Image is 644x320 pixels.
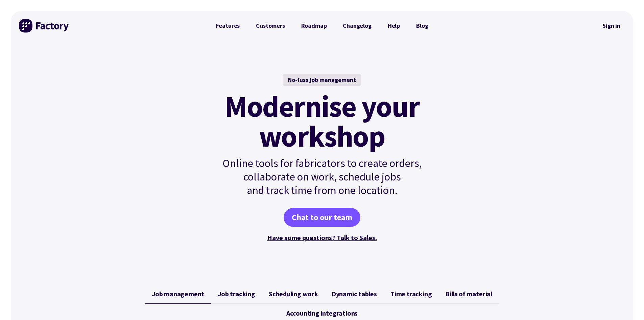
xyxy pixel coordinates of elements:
[445,290,492,298] span: Bills of material
[286,309,358,317] span: Accounting integrations
[283,74,361,86] div: No-fuss job management
[380,19,408,33] a: Help
[598,18,625,34] a: Sign in
[19,19,70,33] img: Factory
[610,287,644,320] iframe: Chat Widget
[208,156,436,197] p: Online tools for fabricators to create orders, collaborate on work, schedule jobs and track time ...
[267,233,377,242] a: Have some questions? Talk to Sales.
[284,208,360,227] a: Chat to our team
[224,91,420,151] mark: Modernise your workshop
[408,19,436,33] a: Blog
[390,290,432,298] span: Time tracking
[269,290,318,298] span: Scheduling work
[332,290,377,298] span: Dynamic tables
[598,18,625,34] nav: Secondary Navigation
[335,19,379,33] a: Changelog
[152,290,204,298] span: Job management
[293,19,335,33] a: Roadmap
[208,19,436,33] nav: Primary Navigation
[218,290,255,298] span: Job tracking
[248,19,293,33] a: Customers
[208,19,248,33] a: Features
